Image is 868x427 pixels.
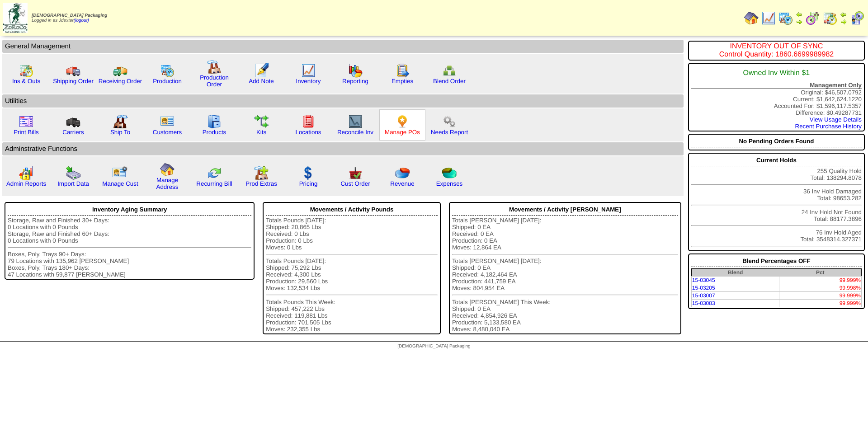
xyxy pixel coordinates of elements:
a: Recent Purchase History [795,123,862,130]
a: Inventory [296,78,321,84]
img: truck.gif [66,63,80,78]
img: managecust.png [112,166,129,180]
div: No Pending Orders Found [691,136,862,147]
a: Admin Reports [6,180,46,187]
img: calendarprod.gif [778,11,793,25]
img: reconcile.gif [207,166,222,180]
img: workorder.gif [395,63,410,78]
div: 255 Quality Hold Total: 138294.8078 36 Inv Hold Damaged Total: 98653.282 24 Inv Hold Not Found To... [688,153,865,251]
td: 99.999% [779,277,861,284]
a: 15-03007 [692,292,715,299]
a: Import Data [57,180,89,187]
a: (logout) [74,18,89,23]
a: Expenses [436,180,463,187]
td: Utilities [2,94,684,108]
a: Empties [392,78,413,84]
a: Locations [295,129,321,136]
img: graph2.png [19,166,33,180]
td: 99.999% [779,292,861,300]
a: 15-03083 [692,300,715,306]
a: Needs Report [431,129,468,136]
img: truck2.gif [113,63,127,78]
a: View Usage Details [810,116,862,123]
img: customers.gif [160,114,175,129]
img: dollar.gif [301,166,316,180]
a: Manage Cust [102,180,138,187]
a: Kits [256,129,266,136]
a: Customers [153,129,182,136]
a: Cust Order [340,180,370,187]
img: invoice2.gif [19,114,33,129]
div: INVENTORY OUT OF SYNC Control Quantity: 1860.6699989982 [691,42,862,59]
img: cust_order.png [348,166,363,180]
td: General Management [2,40,684,53]
td: 99.998% [779,284,861,292]
a: Shipping Order [53,78,94,84]
div: Blend Percentages OFF [691,255,862,267]
img: calendarinout.gif [823,11,837,25]
img: zoroco-logo-small.webp [3,3,28,33]
a: Carriers [62,129,84,136]
img: calendarprod.gif [160,63,175,78]
img: pie_chart2.png [442,166,457,180]
img: arrowleft.gif [840,11,847,18]
a: Production Order [200,74,229,88]
a: Prod Extras [245,180,277,187]
a: Ins & Outs [12,78,40,84]
img: line_graph.gif [301,63,316,78]
div: Movements / Activity [PERSON_NAME] [452,204,678,216]
img: locations.gif [301,114,316,129]
div: Storage, Raw and Finished 30+ Days: 0 Locations with 0 Pounds Storage, Raw and Finished 60+ Days:... [8,217,251,278]
div: Current Holds [691,155,862,166]
div: Original: $46,507.0792 Current: $1,642,624.1220 Accounted For: $1,596,117.5357 Difference: $0.492... [688,63,865,131]
a: Production [153,78,182,84]
a: Recurring Bill [196,180,232,187]
img: arrowleft.gif [796,11,803,18]
img: workflow.png [442,114,457,129]
a: 15-03205 [692,285,715,291]
div: Totals Pounds [DATE]: Shipped: 20,865 Lbs Received: 0 Lbs Production: 0 Lbs Moves: 0 Lbs Totals P... [266,217,438,333]
a: Reconcile Inv [337,129,373,136]
img: line_graph2.gif [348,114,363,129]
span: [DEMOGRAPHIC_DATA] Packaging [32,13,107,18]
img: calendarcustomer.gif [850,11,864,25]
img: home.gif [744,11,759,25]
div: Management Only [691,82,862,89]
a: Manage POs [385,129,420,136]
a: Revenue [390,180,414,187]
a: Reporting [342,78,368,84]
a: Receiving Order [99,78,142,84]
img: pie_chart.png [395,166,410,180]
a: 15-03045 [692,277,715,283]
div: Inventory Aging Summary [8,204,251,216]
a: Blend Order [433,78,466,84]
img: import.gif [66,166,80,180]
img: prodextras.gif [254,166,269,180]
img: factory.gif [207,60,222,74]
th: Pct [779,269,861,277]
th: Blend [691,269,779,277]
img: arrowright.gif [796,18,803,25]
img: calendarblend.gif [806,11,820,25]
div: Movements / Activity Pounds [266,204,438,216]
div: Totals [PERSON_NAME] [DATE]: Shipped: 0 EA Received: 0 EA Production: 0 EA Moves: 12,864 EA Total... [452,217,678,333]
img: orders.gif [254,63,269,78]
img: cabinet.gif [207,114,222,129]
img: truck3.gif [66,114,80,129]
a: Manage Address [156,177,179,190]
span: Logged in as Jdexter [32,13,107,23]
a: Ship To [110,129,130,136]
img: workflow.gif [254,114,269,129]
img: calendarinout.gif [19,63,33,78]
img: po.png [395,114,410,129]
td: 99.999% [779,300,861,307]
img: factory2.gif [113,114,127,129]
img: network.png [442,63,457,78]
td: Adminstrative Functions [2,142,684,155]
img: graph.gif [348,63,363,78]
a: Add Note [249,78,274,84]
div: Owned Inv Within $1 [691,65,862,82]
img: line_graph.gif [761,11,776,25]
a: Products [203,129,226,136]
a: Pricing [299,180,318,187]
